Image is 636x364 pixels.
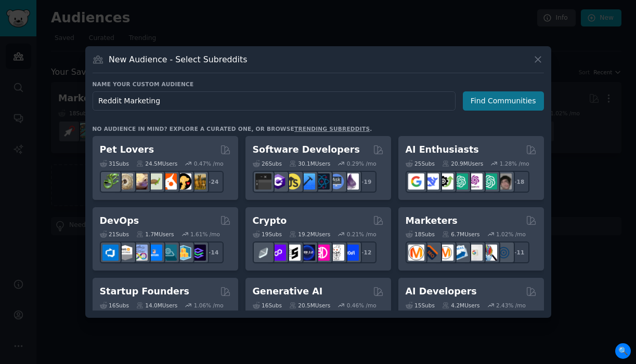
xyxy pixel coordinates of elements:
[100,285,189,298] h2: Startup Founders
[253,160,282,167] div: 26 Sub s
[284,245,301,261] img: ethstaker
[481,173,497,190] img: chatgpt_prompts_
[194,160,224,167] div: 0.47 % /mo
[136,160,177,167] div: 24.5M Users
[328,245,344,261] img: CryptoNews
[314,173,330,190] img: reactnative
[508,171,529,193] div: + 18
[500,160,529,167] div: 1.28 % /mo
[328,173,344,190] img: AskComputerScience
[146,173,162,190] img: turtle
[175,173,191,190] img: PetAdvice
[190,173,206,190] img: dogbreed
[615,343,631,359] span: 🔍
[343,245,359,261] img: defi_
[347,160,377,167] div: 0.29 % /mo
[255,173,271,190] img: software
[100,214,139,227] h2: DevOps
[132,245,148,261] img: Docker_DevOps
[109,54,247,65] h3: New Audience - Select Subreddits
[93,125,372,132] div: No audience in mind? Explore a curated one, or browse .
[132,173,148,190] img: leopardgeckos
[406,214,458,227] h2: Marketers
[253,231,282,238] div: 19 Sub s
[161,173,177,190] img: cockatiel
[93,91,456,111] input: Pick a short name, like "Digital Marketers" or "Movie-Goers"
[100,231,129,238] div: 21 Sub s
[253,302,282,309] div: 16 Sub s
[255,245,271,261] img: ethfinance
[299,173,315,190] img: iOSProgramming
[253,143,360,156] h2: Software Developers
[270,173,286,190] img: csharp
[423,173,439,190] img: DeepSeek
[100,302,129,309] div: 16 Sub s
[136,231,174,238] div: 1.7M Users
[452,245,468,261] img: Emailmarketing
[408,173,424,190] img: GoogleGeminiAI
[253,285,323,298] h2: Generative AI
[496,231,526,238] div: 1.02 % /mo
[289,160,330,167] div: 30.1M Users
[136,302,177,309] div: 14.0M Users
[406,143,479,156] h2: AI Enthusiasts
[452,173,468,190] img: chatgpt_promptDesign
[347,231,377,238] div: 0.21 % /mo
[347,302,377,309] div: 0.46 % /mo
[437,173,453,190] img: AItoolsCatalog
[408,245,424,261] img: content_marketing
[466,245,483,261] img: googleads
[463,91,544,111] button: Find Communities
[161,245,177,261] img: platformengineering
[194,302,224,309] div: 1.06 % /mo
[355,241,377,263] div: + 12
[253,214,287,227] h2: Crypto
[102,173,119,190] img: herpetology
[202,171,224,193] div: + 24
[406,160,435,167] div: 25 Sub s
[202,241,224,263] div: + 14
[508,241,529,263] div: + 11
[284,173,301,190] img: learnjavascript
[289,231,330,238] div: 19.2M Users
[314,245,330,261] img: defiblockchain
[102,245,119,261] img: azuredevops
[100,160,129,167] div: 31 Sub s
[406,302,435,309] div: 15 Sub s
[175,245,191,261] img: aws_cdk
[299,245,315,261] img: web3
[289,302,330,309] div: 20.5M Users
[343,173,359,190] img: elixir
[100,143,154,156] h2: Pet Lovers
[423,245,439,261] img: bigseo
[406,285,477,298] h2: AI Developers
[466,173,483,190] img: OpenAIDev
[190,245,206,261] img: PlatformEngineers
[442,231,480,238] div: 6.7M Users
[146,245,162,261] img: DevOpsLinks
[437,245,453,261] img: AskMarketing
[294,126,370,132] a: trending subreddits
[355,171,377,193] div: + 19
[117,173,133,190] img: ballpython
[442,160,483,167] div: 20.9M Users
[190,231,220,238] div: 1.61 % /mo
[496,302,526,309] div: 2.43 % /mo
[481,245,497,261] img: MarketingResearch
[117,245,133,261] img: AWS_Certified_Experts
[496,245,512,261] img: OnlineMarketing
[496,173,512,190] img: ArtificalIntelligence
[442,302,480,309] div: 4.2M Users
[270,245,286,261] img: 0xPolygon
[406,231,435,238] div: 18 Sub s
[93,80,544,88] h3: Name your custom audience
